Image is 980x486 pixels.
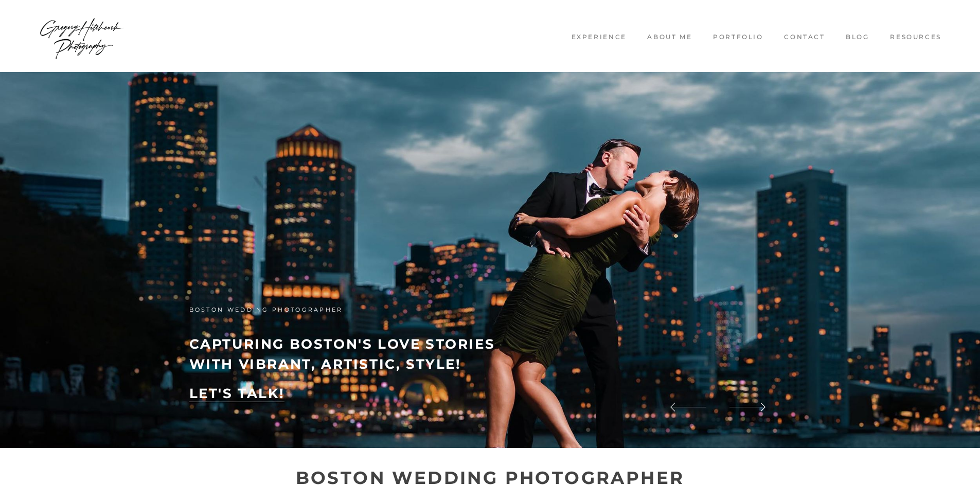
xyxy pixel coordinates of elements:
span: boston wedding photographer [189,306,343,313]
a: Portfolio [705,33,771,42]
a: LET'S TALK! [189,385,285,402]
a: Contact [776,33,833,42]
a: Experience [563,33,634,42]
strong: capturing boston's love stories [189,336,495,352]
a: Blog [838,33,877,42]
img: Wedding Photographer Boston - Gregory Hitchcock Photography [39,5,125,67]
a: Resources [882,33,949,42]
strong: with vibrant, artistic, style! [189,356,461,372]
a: About me [639,33,700,42]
